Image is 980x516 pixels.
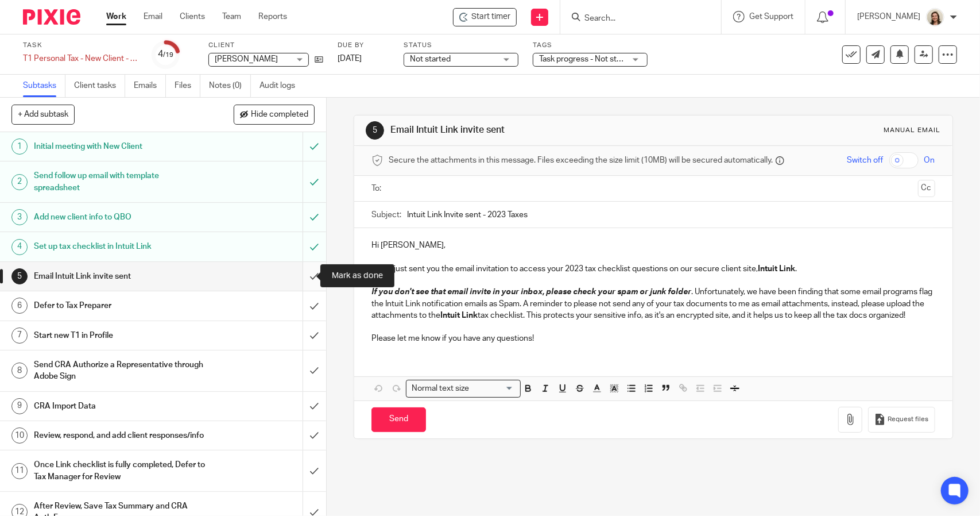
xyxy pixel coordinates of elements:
[251,110,308,120] span: Hide completed
[390,124,678,136] h1: Email Intuit Link invite sent
[258,11,287,22] a: Reports
[453,8,517,26] div: Morgan Rogers - T1 Personal Tax - New Client - 2021
[410,55,451,63] span: Not started
[208,41,323,50] label: Client
[868,407,935,433] button: Request files
[34,238,206,255] h1: Set up tax checklist in Intuit Link
[23,41,138,50] label: Task
[366,121,384,140] div: 5
[406,380,521,398] div: Search for option
[11,363,28,379] div: 8
[11,463,28,479] div: 11
[11,268,28,284] div: 5
[749,13,793,21] span: Get Support
[918,180,935,197] button: Cc
[371,333,935,344] p: Please let me know if you have any questions!
[34,456,206,486] h1: Once Link checklist is fully completed, Defer to Tax Manager for Review
[234,105,315,124] button: Hide completed
[338,55,362,63] span: [DATE]
[404,41,518,50] label: Status
[847,155,884,166] span: Switch off
[471,11,510,23] span: Start timer
[539,55,648,63] span: Task progress - Not started + 1
[11,105,75,124] button: + Add subtask
[34,327,206,344] h1: Start new T1 in Profile
[371,240,935,251] p: Hi [PERSON_NAME],
[11,328,28,344] div: 7
[371,407,426,432] input: Send
[34,356,206,386] h1: Send CRA Authorize a Representative through Adobe Sign
[857,11,920,22] p: [PERSON_NAME]
[158,48,174,61] div: 4
[338,41,389,50] label: Due by
[11,398,28,414] div: 9
[888,415,929,424] span: Request files
[472,383,514,395] input: Search for option
[11,298,28,314] div: 6
[164,52,174,58] small: /19
[144,11,162,22] a: Email
[34,297,206,314] h1: Defer to Tax Preparer
[884,126,941,135] div: Manual email
[11,174,28,190] div: 2
[222,11,241,22] a: Team
[371,286,935,321] p: . Unfortunately, we have been finding that some email programs flag the Intuit Link notification ...
[34,138,206,155] h1: Initial meeting with New Client
[259,75,304,97] a: Audit logs
[924,155,935,166] span: On
[34,398,206,415] h1: CRA Import Data
[409,383,471,395] span: Normal text size
[440,311,478,319] strong: Intuit Link
[371,288,691,296] em: If you don't see that email invite in your inbox, please check your spam or junk folder
[23,53,138,64] div: T1 Personal Tax - New Client - 2021
[209,75,251,97] a: Notes (0)
[926,8,944,26] img: Morgan.JPG
[11,138,28,155] div: 1
[175,75,200,97] a: Files
[389,155,773,166] span: Secure the attachments in this message. Files exceeding the size limit (10MB) will be secured aut...
[11,209,28,225] div: 3
[106,11,126,22] a: Work
[180,11,205,22] a: Clients
[533,41,648,50] label: Tags
[11,239,28,255] div: 4
[583,14,687,24] input: Search
[34,209,206,226] h1: Add new client info to QBO
[23,75,65,97] a: Subtasks
[215,55,278,63] span: [PERSON_NAME]
[134,75,166,97] a: Emails
[34,427,206,444] h1: Review, respond, and add client responses/info
[34,268,206,285] h1: Email Intuit Link invite sent
[11,428,28,444] div: 10
[23,9,80,25] img: Pixie
[758,265,795,273] strong: Intuit Link
[34,167,206,197] h1: Send follow up email with template spreadsheet
[371,209,401,221] label: Subject:
[371,263,935,275] p: I have just sent you the email invitation to access your 2023 tax checklist questions on our secu...
[74,75,125,97] a: Client tasks
[371,183,384,194] label: To:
